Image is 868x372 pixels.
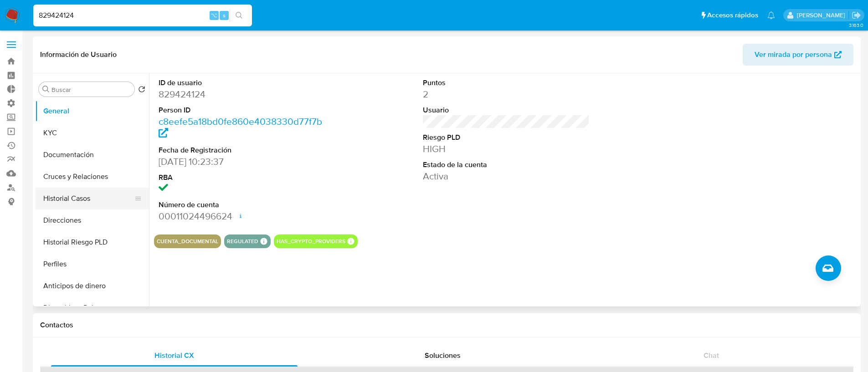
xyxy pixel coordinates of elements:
dt: Usuario [423,105,590,115]
dt: Fecha de Registración [159,145,326,155]
dt: Puntos [423,78,590,88]
button: Direcciones [35,209,149,231]
dt: Person ID [159,105,326,115]
button: Perfiles [35,253,149,275]
dd: Activa [423,170,590,183]
dt: Estado de la cuenta [423,160,590,170]
span: Accesos rápidos [707,10,758,20]
dd: [DATE] 10:23:37 [159,155,326,168]
input: Buscar usuario o caso... [33,10,252,21]
dd: 829424124 [159,88,326,101]
a: Salir [852,10,861,20]
button: Anticipos de dinero [35,275,149,297]
dd: 2 [423,88,590,101]
button: Buscar [42,86,50,93]
a: Notificaciones [767,11,775,19]
button: search-icon [230,9,248,22]
span: ⌥ [211,11,217,20]
button: KYC [35,122,149,144]
dt: Número de cuenta [159,200,326,210]
button: Documentación [35,144,149,166]
span: Historial CX [154,350,194,361]
span: Soluciones [425,350,461,361]
button: Dispositivos Point [35,297,149,319]
a: c8eefe5a18bd0fe860e4038330d77f7b [159,115,322,141]
dt: ID de usuario [159,78,326,88]
dt: RBA [159,173,326,183]
dd: 00011024496624 [159,210,326,223]
p: ezequielignacio.rocha@mercadolibre.com [797,11,848,20]
span: Chat [704,350,719,361]
button: Historial Casos [35,188,142,209]
dd: HIGH [423,143,590,155]
button: Ver mirada por persona [743,44,853,66]
button: Volver al orden por defecto [138,86,145,96]
button: General [35,100,149,122]
h1: Información de Usuario [40,50,117,59]
dt: Riesgo PLD [423,132,590,143]
input: Buscar [51,86,131,94]
button: Cruces y Relaciones [35,166,149,188]
span: Ver mirada por persona [755,44,832,66]
button: Historial Riesgo PLD [35,231,149,253]
span: s [223,11,226,20]
h1: Contactos [40,321,853,330]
